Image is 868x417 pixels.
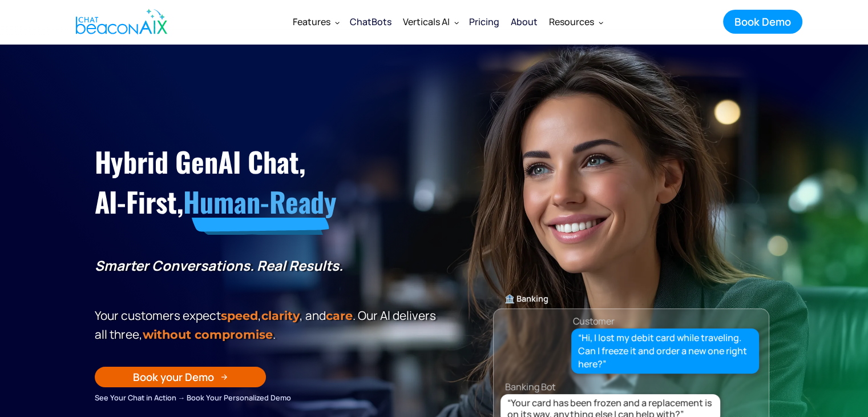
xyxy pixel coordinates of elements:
[221,374,228,380] img: Arrow
[95,256,343,275] strong: Smarter Conversations. Real Results.
[350,14,391,30] div: ChatBots
[469,14,499,30] div: Pricing
[543,8,608,35] div: Resources
[95,306,440,344] p: Your customers expect , , and . Our Al delivers all three, .
[549,14,594,30] div: Resources
[66,2,173,42] a: home
[734,14,791,29] div: Book Demo
[454,20,459,25] img: Dropdown
[403,14,450,30] div: Verticals AI
[494,291,769,307] div: 🏦 Banking
[573,313,615,329] div: Customer
[133,370,214,384] div: Book your Demo
[505,7,543,37] a: About
[344,7,397,37] a: ChatBots
[326,308,353,323] span: care
[261,308,300,323] span: clarity
[397,8,463,35] div: Verticals AI
[723,10,802,34] a: Book Demo
[287,8,344,35] div: Features
[578,331,753,371] div: “Hi, I lost my debit card while traveling. Can I freeze it and order a new one right here?”
[95,367,266,387] a: Book your Demo
[95,391,440,404] div: See Your Chat in Action → Book Your Personalized Demo
[143,327,273,342] span: without compromise
[463,7,505,37] a: Pricing
[335,20,340,25] img: Dropdown
[511,14,538,30] div: About
[183,181,337,222] span: Human-Ready
[221,308,258,323] strong: speed
[95,142,440,222] h1: Hybrid GenAI Chat, AI-First,
[599,20,603,25] img: Dropdown
[293,14,330,30] div: Features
